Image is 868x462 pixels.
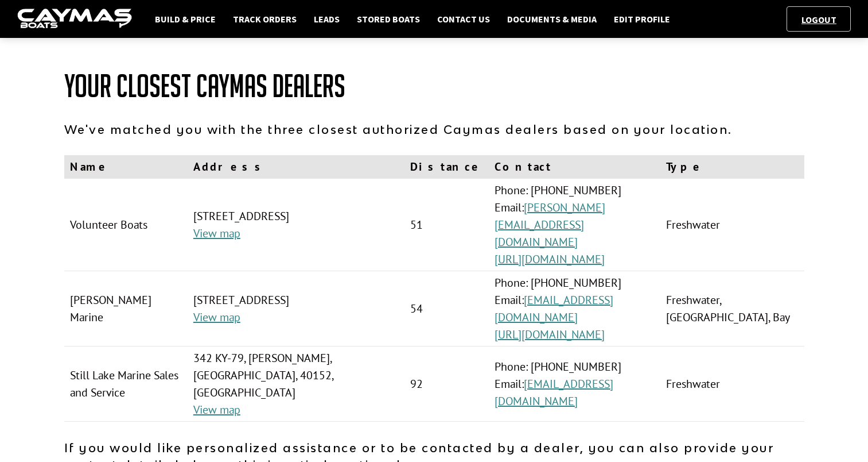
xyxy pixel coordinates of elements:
[308,11,345,26] a: Leads
[796,14,842,25] a: Logout
[149,11,221,26] a: Build & Price
[495,327,605,342] a: [URL][DOMAIN_NAME]
[64,271,188,346] td: [PERSON_NAME] Marine
[404,155,489,179] th: Distance
[193,226,240,241] a: View map
[227,11,302,26] a: Track Orders
[404,271,489,346] td: 54
[188,346,404,422] td: 342 KY-79, [PERSON_NAME], [GEOGRAPHIC_DATA], 40152, [GEOGRAPHIC_DATA]
[489,271,660,346] td: Phone: [PHONE_NUMBER] Email:
[193,402,240,417] a: View map
[501,11,602,26] a: Documents & Media
[660,155,804,179] th: Type
[495,252,605,267] a: [URL][DOMAIN_NAME]
[64,179,188,271] td: Volunteer Boats
[188,271,404,346] td: [STREET_ADDRESS]
[64,121,804,138] p: We've matched you with the three closest authorized Caymas dealers based on your location.
[495,376,613,409] a: [EMAIL_ADDRESS][DOMAIN_NAME]
[495,200,605,249] a: [PERSON_NAME][EMAIL_ADDRESS][DOMAIN_NAME]
[64,69,804,103] h1: Your Closest Caymas Dealers
[64,155,188,179] th: Name
[17,9,132,30] img: caymas-dealer-connect-2ed40d3bc7270c1d8d7ffb4b79bf05adc795679939227970def78ec6f6c03838.gif
[489,155,660,179] th: Contact
[489,346,660,422] td: Phone: [PHONE_NUMBER] Email:
[660,179,804,271] td: Freshwater
[489,179,660,271] td: Phone: [PHONE_NUMBER] Email:
[660,271,804,346] td: Freshwater, [GEOGRAPHIC_DATA], Bay
[495,292,613,325] a: [EMAIL_ADDRESS][DOMAIN_NAME]
[404,179,489,271] td: 51
[188,155,404,179] th: Address
[660,346,804,422] td: Freshwater
[64,346,188,422] td: Still Lake Marine Sales and Service
[404,346,489,422] td: 92
[193,310,240,325] a: View map
[431,11,496,26] a: Contact Us
[188,179,404,271] td: [STREET_ADDRESS]
[351,11,426,26] a: Stored Boats
[608,11,676,26] a: Edit Profile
